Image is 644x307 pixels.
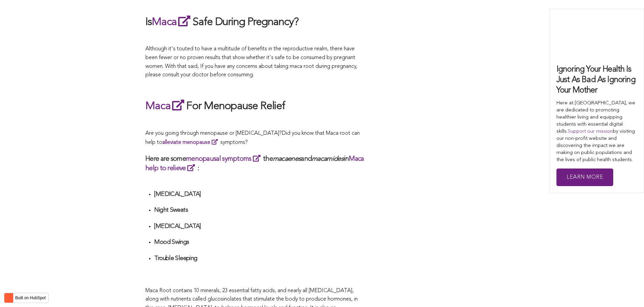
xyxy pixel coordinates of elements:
[154,190,365,198] h4: [MEDICAL_DATA]
[145,156,364,172] a: Maca help to relieve
[13,293,48,302] label: Built on HubSpot
[154,223,365,230] h4: [MEDICAL_DATA]
[145,131,282,136] span: Are you going through menopause or [MEDICAL_DATA]?
[4,293,49,303] button: Built on HubSpot
[145,101,186,112] a: Maca
[152,17,193,28] a: Maca
[273,156,301,162] em: macaenes
[186,156,263,162] a: menopausal symptoms
[145,98,365,114] h2: For Menopause Relief
[145,154,365,173] h3: Here are some the and in :
[154,206,365,214] h4: Night Sweats
[610,275,644,307] iframe: Chat Widget
[162,140,220,145] a: alleviate menopause
[154,255,365,262] h4: Trouble Sleeping
[145,14,365,30] h2: Is Safe During Pregnancy?
[556,169,613,186] a: Learn More
[154,238,365,246] h4: Mood Swings
[4,294,13,302] img: HubSpot sprocket logo
[145,46,357,78] span: Although it's touted to have a multitude of benefits in the reproductive realm, there have been f...
[312,156,344,162] em: macamides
